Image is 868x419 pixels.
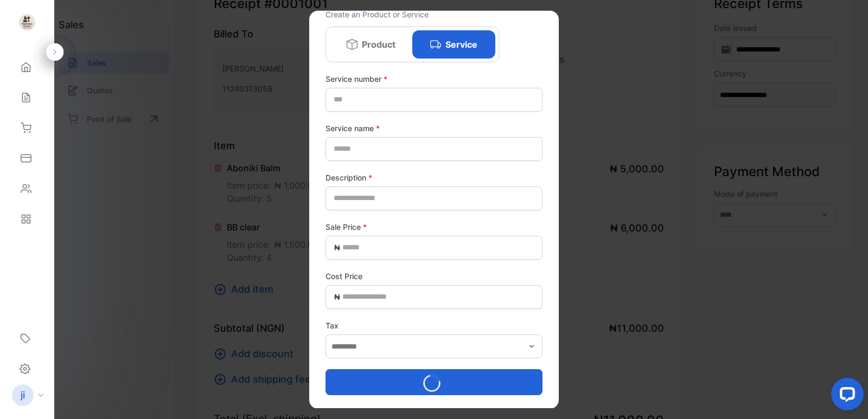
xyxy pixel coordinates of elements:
span: ₦ [334,291,340,302]
p: ji [21,388,25,402]
label: Sale Price [325,221,542,232]
span: Create an Product or Service [325,9,429,18]
label: Tax [325,319,542,331]
label: Cost Price [325,270,542,281]
iframe: LiveChat chat widget [822,373,868,419]
label: Description [325,171,542,183]
p: Product [362,37,395,50]
label: Service name [325,122,542,133]
img: logo [19,14,35,30]
label: Service number [325,73,542,84]
p: Service [445,37,477,50]
span: ₦ [334,242,340,253]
